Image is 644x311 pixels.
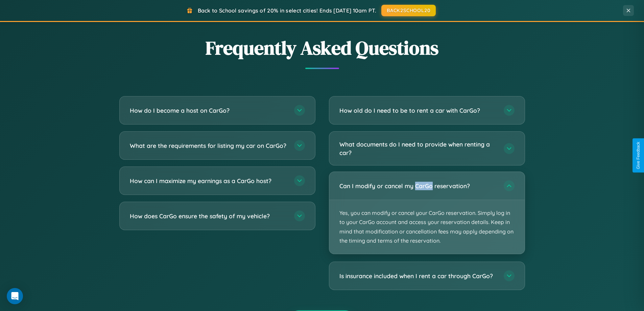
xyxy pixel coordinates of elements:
h2: Frequently Asked Questions [119,35,525,61]
h3: How can I maximize my earnings as a CarGo host? [130,177,287,185]
h3: Is insurance included when I rent a car through CarGo? [339,272,497,280]
div: Give Feedback [636,142,641,169]
h3: Can I modify or cancel my CarGo reservation? [339,182,497,190]
div: Open Intercom Messenger [7,288,23,304]
p: Yes, you can modify or cancel your CarGo reservation. Simply log in to your CarGo account and acc... [329,200,525,254]
h3: What are the requirements for listing my car on CarGo? [130,141,287,150]
span: Back to School savings of 20% in select cities! Ends [DATE] 10am PT. [198,7,376,14]
button: BACK2SCHOOL20 [381,5,436,16]
h3: How old do I need to be to rent a car with CarGo? [339,106,497,115]
h3: What documents do I need to provide when renting a car? [339,140,497,157]
h3: How does CarGo ensure the safety of my vehicle? [130,212,287,220]
h3: How do I become a host on CarGo? [130,106,287,115]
